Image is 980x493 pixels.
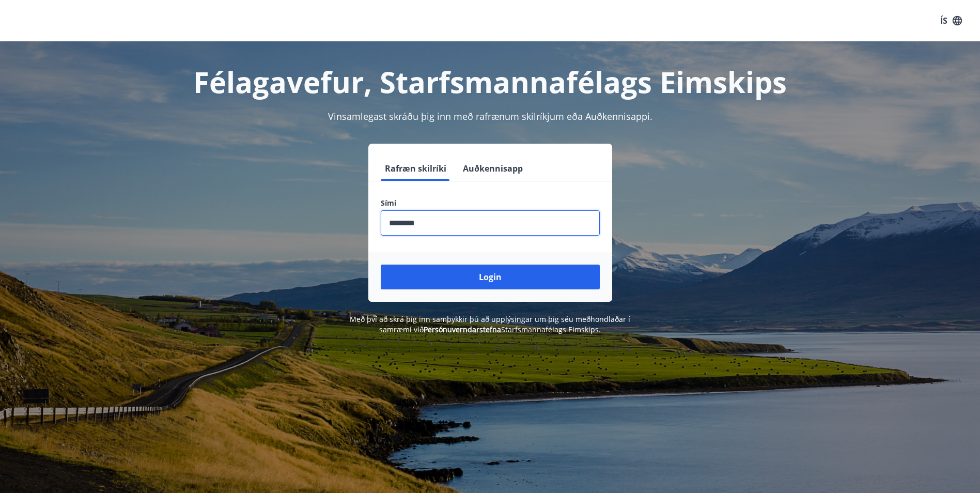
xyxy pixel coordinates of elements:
[381,198,600,208] label: Sími
[328,110,652,122] span: Vinsamlegast skráðu þig inn með rafrænum skilríkjum eða Auðkennisappi.
[350,314,630,334] span: Með því að skrá þig inn samþykkir þú að upplýsingar um þig séu meðhöndlaðar í samræmi við Starfsm...
[131,62,850,101] h1: Félagavefur, Starfsmannafélags Eimskips
[459,156,527,181] button: Auðkennisapp
[381,156,450,181] button: Rafræn skilríki
[935,11,968,30] button: ÍS
[381,265,600,289] button: Login
[424,325,501,334] a: Persónuverndarstefna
